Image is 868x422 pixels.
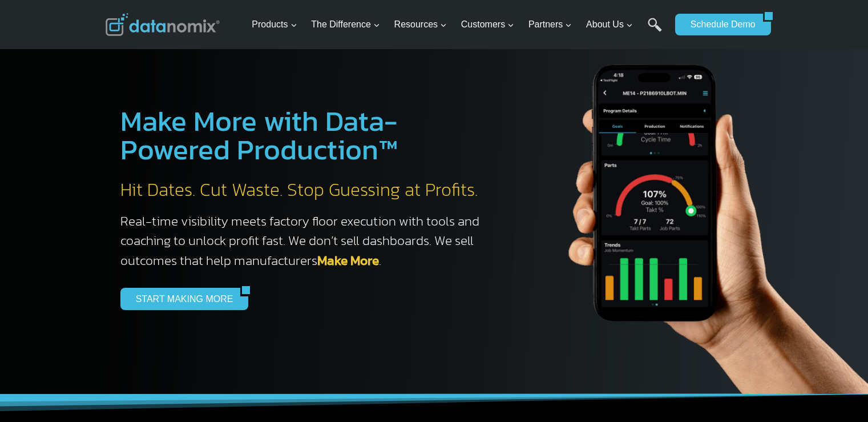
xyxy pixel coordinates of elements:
span: Products [252,17,297,32]
span: Resources [394,17,447,32]
span: About Us [586,17,633,32]
a: Make More [317,251,379,270]
h2: Hit Dates. Cut Waste. Stop Guessing at Profits. [120,178,491,202]
iframe: Popup CTA [6,220,189,416]
span: Partners [528,17,572,32]
a: Schedule Demo [675,14,763,35]
nav: Primary Navigation [247,6,669,43]
a: Search [648,18,662,43]
img: Datanomix [106,13,220,36]
h3: Real-time visibility meets factory floor execution with tools and coaching to unlock profit fast.... [120,211,491,271]
span: The Difference [311,17,380,32]
span: Customers [461,17,514,32]
a: START MAKING MORE [120,288,241,310]
h1: Make More with Data-Powered Production™ [120,107,491,164]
